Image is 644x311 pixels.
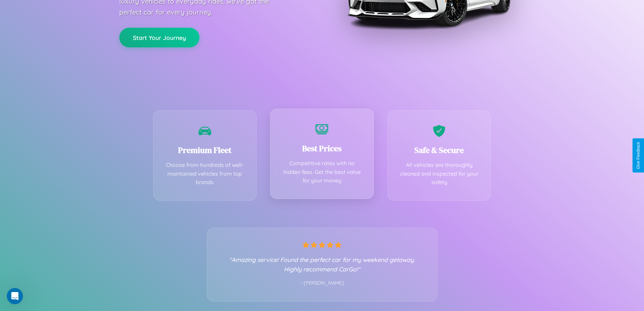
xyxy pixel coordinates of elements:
p: "Amazing service! Found the perfect car for my weekend getaway. Highly recommend CarGo!" [221,255,424,274]
p: All vehicles are thoroughly cleaned and inspected for your safety [398,161,481,187]
h3: Safe & Secure [398,145,481,156]
p: Competitive rates with no hidden fees. Get the best value for your money [281,159,363,185]
h3: Best Prices [281,143,363,154]
p: - [PERSON_NAME] [221,279,424,288]
button: Start Your Journey [119,28,199,47]
h3: Premium Fleet [164,145,246,156]
iframe: Intercom live chat [7,288,23,304]
div: Give Feedback [636,142,641,169]
p: Choose from hundreds of well-maintained vehicles from top brands [164,161,246,187]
